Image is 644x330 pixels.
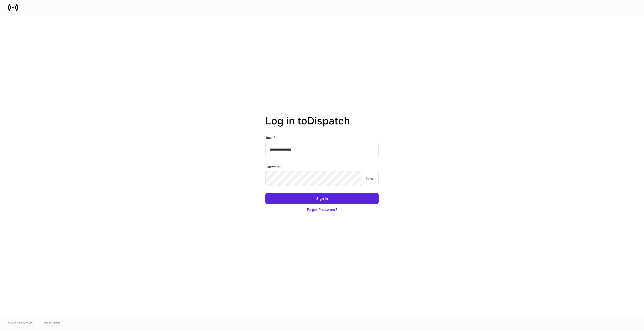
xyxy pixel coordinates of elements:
[265,115,379,135] h2: Log in to Dispatch
[265,135,275,140] h6: Email
[265,193,379,204] button: Sign In
[365,176,373,181] p: show
[8,320,33,324] span: © 2025 OneAdvisory
[316,196,328,201] div: Sign In
[43,320,61,324] a: Data Disclaimer
[307,207,337,212] div: Forgot Password?
[265,204,379,215] button: Forgot Password?
[265,164,282,169] h6: Password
